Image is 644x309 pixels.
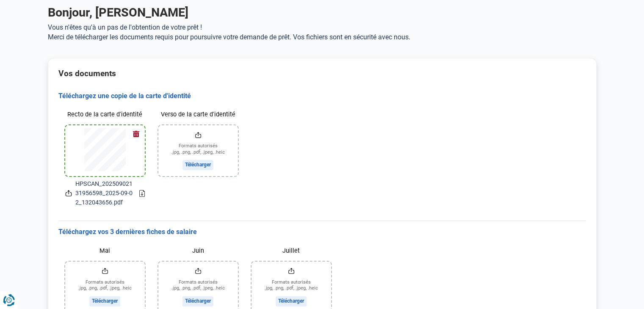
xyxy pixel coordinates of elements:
label: Recto de la carte d'identité [65,107,145,122]
span: HPSCAN_20250902131956598_2025-09-02_132043656.pdf [75,179,133,207]
label: Mai [65,243,145,258]
h3: Téléchargez une copie de la carte d'identité [58,92,586,101]
p: Vous n'êtes qu'à un pas de l'obtention de votre prêt ! [48,23,597,31]
h2: Vos documents [58,69,586,78]
p: Merci de télécharger les documents requis pour poursuivre votre demande de prêt. Vos fichiers son... [48,33,597,41]
label: Verso de la carte d'identité [158,107,238,122]
a: Download [139,190,145,197]
label: Juin [158,243,238,258]
label: Juillet [252,243,331,258]
h3: Téléchargez vos 3 dernières fiches de salaire [58,228,586,237]
h1: Bonjour, [PERSON_NAME] [48,5,597,20]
